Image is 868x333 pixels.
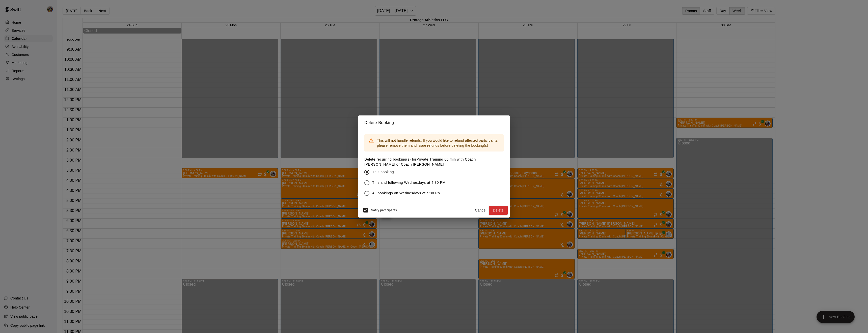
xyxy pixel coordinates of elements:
span: Notify participants [371,208,397,212]
button: Delete [489,206,508,215]
span: This booking [372,169,394,175]
span: This and following Wednesdays at 4:30 PM [372,180,446,185]
div: This will not handle refunds. If you would like to refund affected participants, please remove th... [377,136,500,150]
button: Cancel [473,206,489,215]
label: Delete recurring booking(s) for Private Training 60 min with Coach [PERSON_NAME] or Coach [PERSON... [364,157,504,167]
span: All bookings on Wednesdays at 4:30 PM [372,191,441,196]
h2: Delete Booking [358,115,510,130]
